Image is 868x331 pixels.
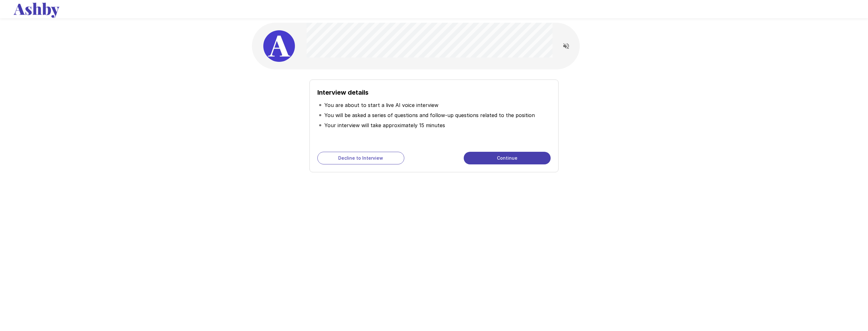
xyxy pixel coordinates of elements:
b: Interview details [317,89,369,96]
button: Decline to Interview [317,152,404,164]
p: Your interview will take approximately 15 minutes [324,121,445,129]
p: You are about to start a live AI voice interview [324,101,438,109]
button: Read questions aloud [560,40,572,52]
p: You will be asked a series of questions and follow-up questions related to the position [324,111,535,119]
button: Continue [464,152,551,164]
img: ashby_avatar.jpeg [263,30,295,62]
